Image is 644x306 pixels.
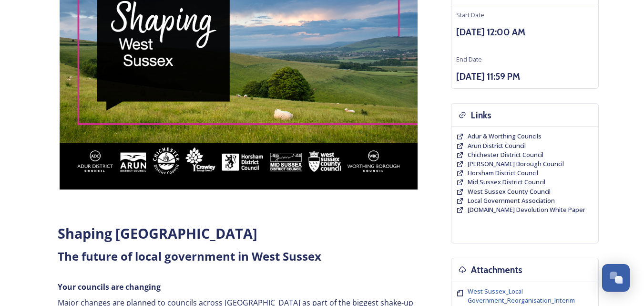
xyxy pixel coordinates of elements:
[468,169,538,178] a: Horsham District Council
[471,263,522,277] h3: Attachments
[456,55,482,63] span: End Date
[58,248,321,264] strong: The future of local government in West Sussex
[58,282,161,292] strong: Your councils are changing
[468,132,542,140] span: Adur & Worthing Councils
[468,205,585,214] span: [DOMAIN_NAME] Devolution White Paper
[468,205,585,214] a: [DOMAIN_NAME] Devolution White Paper
[456,70,593,84] h3: [DATE] 11:59 PM
[468,196,555,205] a: Local Government Association
[468,150,543,159] span: Chichester District Council
[456,11,484,19] span: Start Date
[468,178,545,187] a: Mid Sussex District Council
[468,159,564,168] span: [PERSON_NAME] Borough Council
[602,264,630,292] button: Open Chat
[468,141,526,150] span: Arun District Council
[468,141,526,150] a: Arun District Council
[471,108,491,122] h3: Links
[456,25,593,39] h3: [DATE] 12:00 AM
[468,150,543,159] a: Chichester District Council
[468,159,564,169] a: [PERSON_NAME] Borough Council
[468,132,542,141] a: Adur & Worthing Councils
[468,187,551,196] a: West Sussex County Council
[58,224,257,243] strong: Shaping [GEOGRAPHIC_DATA]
